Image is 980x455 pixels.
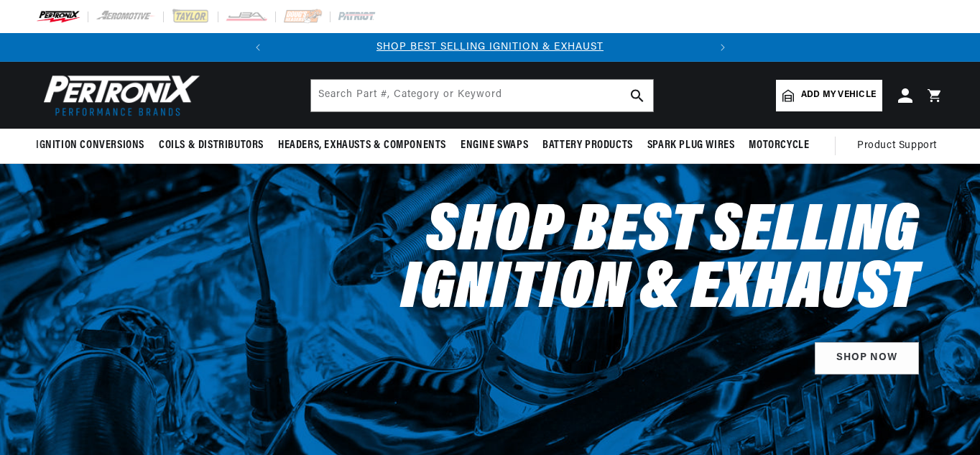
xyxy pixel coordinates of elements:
span: Product Support [857,138,937,154]
button: Translation missing: en.sections.announcements.next_announcement [708,33,737,62]
summary: Battery Products [535,129,640,162]
summary: Product Support [857,129,944,163]
span: Battery Products [542,138,633,153]
summary: Motorcycle [741,129,816,162]
span: Engine Swaps [461,138,528,153]
button: search button [621,80,653,111]
span: Add my vehicle [801,88,876,102]
img: Pertronix [36,70,201,120]
summary: Engine Swaps [453,129,535,162]
input: Search Part #, Category or Keyword [311,80,653,111]
span: Ignition Conversions [36,138,144,153]
a: SHOP NOW [815,342,919,374]
span: Headers, Exhausts & Components [278,138,446,153]
div: 1 of 2 [272,40,708,55]
summary: Coils & Distributors [152,129,271,162]
span: Spark Plug Wires [647,138,735,153]
span: Motorcycle [749,138,809,153]
button: Translation missing: en.sections.announcements.previous_announcement [244,33,272,62]
summary: Spark Plug Wires [640,129,742,162]
summary: Ignition Conversions [36,129,152,162]
summary: Headers, Exhausts & Components [271,129,453,162]
h2: Shop Best Selling Ignition & Exhaust [305,204,919,319]
a: Add my vehicle [776,80,882,111]
span: Coils & Distributors [159,138,264,153]
div: Announcement [272,40,708,55]
a: SHOP BEST SELLING IGNITION & EXHAUST [376,42,604,52]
